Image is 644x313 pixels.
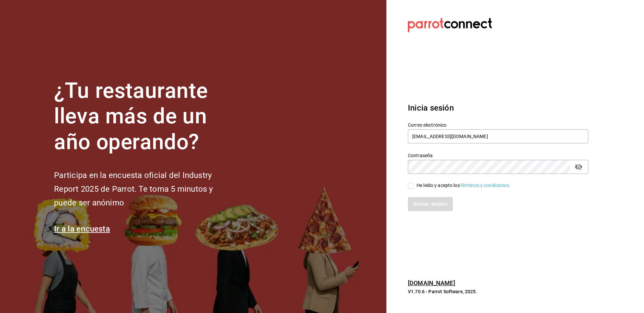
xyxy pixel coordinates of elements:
[54,78,235,155] h1: ¿Tu restaurante lleva más de un año operando?
[408,129,588,143] input: Ingresa tu correo electrónico
[54,169,235,209] h2: Participa en la encuesta oficial del Industry Report 2025 de Parrot. Te toma 5 minutos y puede se...
[408,122,588,127] label: Correo electrónico
[408,102,588,114] h3: Inicia sesión
[573,161,584,173] button: passwordField
[417,182,511,189] div: He leído y acepto los
[408,153,588,158] label: Contraseña
[408,288,588,295] p: V1.70.6 - Parrot Software, 2025.
[408,279,455,287] a: [DOMAIN_NAME]
[54,224,110,234] a: Ir a la encuesta
[460,183,511,188] a: Términos y condiciones.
